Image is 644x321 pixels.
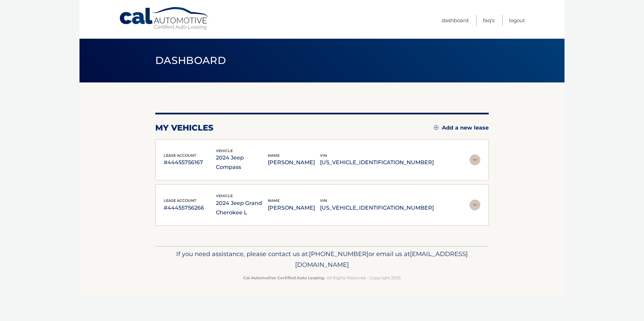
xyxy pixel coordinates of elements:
span: vin [320,198,327,203]
a: Dashboard [442,15,469,26]
p: [US_VEHICLE_IDENTIFICATION_NUMBER] [320,158,434,167]
h2: my vehicles [155,123,214,133]
img: accordion-rest.svg [470,154,480,165]
p: If you need assistance, please contact us at: or email us at [160,249,484,270]
strong: Cal Automotive Certified Auto Leasing [243,275,324,280]
span: name [268,198,280,203]
span: vehicle [216,148,233,153]
span: vin [320,153,327,158]
span: name [268,153,280,158]
p: 2024 Jeep Compass [216,153,268,172]
a: Add a new lease [434,124,489,131]
p: #44455756167 [164,158,216,167]
span: lease account [164,153,196,158]
p: - All Rights Reserved - Copyright 2025 [160,274,484,281]
span: vehicle [216,193,233,198]
img: accordion-rest.svg [470,200,480,210]
p: 2024 Jeep Grand Cherokee L [216,199,268,217]
p: [US_VEHICLE_IDENTIFICATION_NUMBER] [320,203,434,213]
span: [PHONE_NUMBER] [309,250,368,258]
p: [PERSON_NAME] [268,203,320,213]
a: Logout [509,15,525,26]
span: Dashboard [155,54,226,67]
img: add.svg [434,125,439,130]
a: Cal Automotive [119,7,210,31]
p: #44455756266 [164,203,216,213]
p: [PERSON_NAME] [268,158,320,167]
a: FAQ's [483,15,494,26]
span: lease account [164,198,196,203]
span: [EMAIL_ADDRESS][DOMAIN_NAME] [295,250,468,269]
